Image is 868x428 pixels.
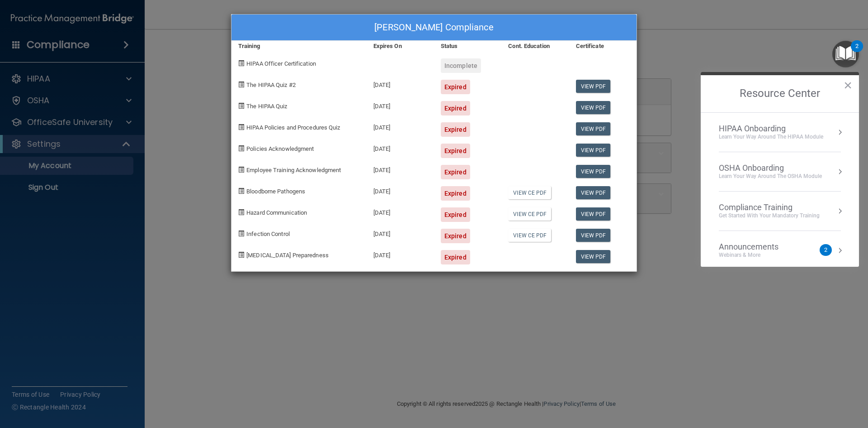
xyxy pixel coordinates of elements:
div: Expired [441,207,470,222]
div: Resource Center [701,72,859,267]
span: Hazard Communication [246,209,307,216]
div: Get Started with your mandatory training [719,212,820,220]
div: Expired [441,229,470,243]
div: Expired [441,80,470,94]
div: [DATE] [367,179,434,201]
a: View CE PDF [508,229,551,242]
span: Infection Control [246,231,290,237]
div: Expired [441,165,470,179]
a: View PDF [576,80,611,93]
span: Employee Training Acknowledgment [246,167,341,173]
a: View PDF [576,229,611,242]
div: [DATE] [367,201,434,222]
div: [DATE] [367,158,434,179]
div: Compliance Training [719,202,820,212]
div: [DATE] [367,222,434,243]
div: Learn Your Way around the HIPAA module [719,133,823,141]
a: View PDF [576,144,611,157]
div: Expired [441,250,470,264]
div: Expired [441,144,470,158]
a: View PDF [576,207,611,221]
a: View PDF [576,186,611,199]
div: [DATE] [367,137,434,158]
span: HIPAA Policies and Procedures Quiz [246,124,340,131]
div: Expired [441,101,470,115]
div: Expired [441,122,470,137]
div: Learn your way around the OSHA module [719,173,822,180]
a: View PDF [576,122,611,135]
div: HIPAA Onboarding [719,124,823,134]
span: HIPAA Officer Certification [246,60,316,67]
div: [PERSON_NAME] Compliance [231,14,637,41]
a: View PDF [576,101,611,114]
div: Training [231,41,367,52]
div: Status [434,41,501,52]
div: Announcements [719,242,797,252]
span: Policies Acknowledgment [246,145,314,152]
span: Bloodborne Pathogens [246,188,305,195]
div: Expired [441,186,470,201]
div: OSHA Onboarding [719,163,822,173]
div: [DATE] [367,243,434,264]
div: 2 [855,46,859,58]
h2: Resource Center [701,75,859,112]
div: Certificate [569,41,637,52]
div: Webinars & More [719,251,797,259]
div: [DATE] [367,73,434,94]
span: [MEDICAL_DATA] Preparedness [246,252,329,259]
button: Open Resource Center, 2 new notifications [832,41,859,67]
div: Expires On [367,41,434,52]
button: Close [844,78,852,92]
a: View PDF [576,250,611,263]
a: View CE PDF [508,207,551,221]
div: Incomplete [441,58,481,73]
a: View PDF [576,165,611,178]
span: The HIPAA Quiz #2 [246,82,296,88]
div: [DATE] [367,94,434,115]
span: The HIPAA Quiz [246,103,287,110]
div: [DATE] [367,115,434,137]
a: View CE PDF [508,186,551,199]
div: Cont. Education [501,41,569,52]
